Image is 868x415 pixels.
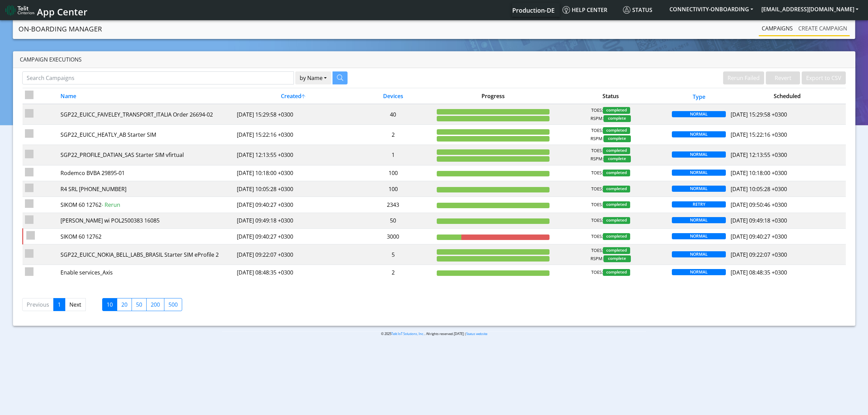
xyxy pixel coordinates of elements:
span: RSPM: [591,135,603,142]
td: 3000 [352,229,434,244]
div: SIKOM 60 12762 [60,201,232,209]
div: Enable services_Axis [60,268,232,277]
span: completed [603,107,630,114]
a: Status website [466,332,487,336]
span: RETRY [672,201,726,207]
td: 50 [352,213,434,228]
span: RSPM: [591,115,603,122]
span: NORMAL [672,111,726,117]
input: Search Campaigns [22,71,294,84]
a: Status [620,3,665,17]
a: Telit IoT Solutions, Inc. [391,332,424,336]
span: NORMAL [672,131,726,137]
div: [PERSON_NAME] wi POL2500383 16085 [60,216,232,225]
label: 500 [164,298,182,311]
span: NORMAL [672,269,726,275]
span: [DATE] 09:50:46 +0300 [731,201,787,209]
span: - Rerun [101,201,120,209]
th: Progress [434,88,552,104]
span: NORMAL [672,217,726,223]
div: Campaign Executions [13,51,855,68]
span: complete [603,115,631,122]
span: Status [623,6,652,14]
span: TOES: [591,127,603,134]
button: Revert [766,71,800,84]
span: Production-DE [512,6,555,14]
td: [DATE] 09:40:27 +0300 [234,229,352,244]
p: © 2025 . All rights reserved.[DATE] | [222,331,646,336]
span: [DATE] 10:05:28 +0300 [731,185,787,193]
span: [DATE] 15:29:58 +0300 [731,111,787,118]
a: Campaigns [759,22,796,35]
span: TOES: [591,186,603,192]
td: 1 [352,145,434,165]
span: completed [603,186,630,192]
div: SGP22_EUICC_HEATLY_AB Starter SIM [60,131,232,139]
div: SIKOM 60 12762 [60,232,232,241]
td: 2 [352,265,434,280]
button: Rerun Failed [723,71,764,84]
button: Export to CSV [802,71,846,84]
td: 100 [352,165,434,181]
span: complete [603,156,631,162]
button: CONNECTIVITY-ONBOARDING [665,3,757,15]
span: Help center [562,6,607,14]
td: [DATE] 09:40:27 +0300 [234,197,352,213]
button: [EMAIL_ADDRESS][DOMAIN_NAME] [757,3,863,15]
span: [DATE] 09:40:27 +0300 [731,233,787,240]
td: 2 [352,124,434,145]
span: completed [603,201,630,208]
a: Your current platform instance [512,3,554,17]
label: 50 [132,298,147,311]
span: NORMAL [672,233,726,239]
span: [DATE] 12:13:55 +0300 [731,151,787,159]
div: SGP22_EUICC_NOKIA_BELL_LABS_BRASIL Starter SIM eProfile 2 [60,251,232,259]
th: Type [669,88,728,104]
th: Status [552,88,669,104]
button: by Name [295,71,331,84]
td: [DATE] 09:49:18 +0300 [234,213,352,228]
div: Rodemco BVBA 29895-01 [60,169,232,177]
th: Created [234,88,352,104]
td: 100 [352,181,434,197]
span: NORMAL [672,251,726,257]
span: App Center [37,5,87,18]
td: 2343 [352,197,434,213]
span: [DATE] 09:49:18 +0300 [731,217,787,224]
span: TOES: [591,269,603,276]
img: logo-telit-cinterion-gw-new.png [5,5,34,16]
a: Create campaign [796,22,850,35]
span: NORMAL [672,151,726,158]
span: [DATE] 15:22:16 +0300 [731,131,787,138]
span: completed [603,147,630,154]
div: SGP22_PROFILE_DATIAN_SAS Starter SIM vfirtual [60,151,232,159]
th: Devices [352,88,434,104]
a: Next [65,298,86,311]
span: completed [603,247,630,254]
td: [DATE] 15:22:16 +0300 [234,124,352,145]
td: 5 [352,244,434,265]
span: TOES: [591,107,603,114]
span: [DATE] 09:22:07 +0300 [731,251,787,258]
span: TOES: [591,233,603,240]
span: TOES: [591,201,603,208]
span: TOES: [591,170,603,176]
span: [DATE] 08:48:35 +0300 [731,269,787,276]
td: [DATE] 10:18:00 +0300 [234,165,352,181]
span: [DATE] 10:18:00 +0300 [731,169,787,177]
span: NORMAL [672,186,726,192]
span: RSPM: [591,255,603,262]
a: On-Boarding Manager [18,22,102,36]
span: NORMAL [672,170,726,176]
span: TOES: [591,247,603,254]
td: 40 [352,104,434,124]
a: App Center [5,3,86,17]
td: [DATE] 10:05:28 +0300 [234,181,352,197]
span: complete [603,255,631,262]
a: 1 [53,298,65,311]
div: SGP22_EUICC_FAIVELEY_TRANSPORT_ITALIA Order 26694-02 [60,110,232,119]
td: [DATE] 08:48:35 +0300 [234,265,352,280]
label: 20 [117,298,132,311]
td: [DATE] 15:29:58 +0300 [234,104,352,124]
span: completed [603,127,630,134]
